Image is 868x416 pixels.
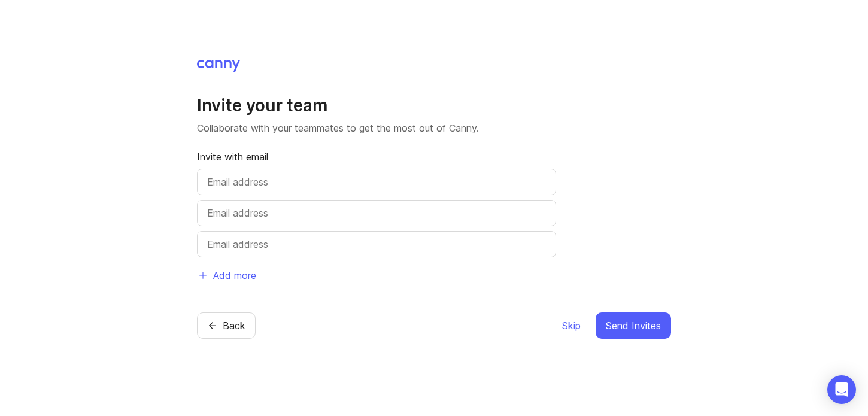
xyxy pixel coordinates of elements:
span: Skip [562,318,581,333]
span: Add more [213,268,256,283]
h1: Invite your team [197,95,671,116]
p: Collaborate with your teammates to get the most out of Canny. [197,121,671,135]
input: Email address [207,237,546,251]
span: Send Invites [606,318,661,333]
button: Skip [562,312,581,339]
button: Back [197,312,256,339]
span: Back [223,318,245,333]
button: Send Invites [596,312,671,339]
input: Email address [207,206,546,220]
button: Add more [197,262,257,289]
p: Invite with email [197,150,556,164]
img: Canny Home [197,60,240,72]
input: Email address [207,175,546,189]
div: Open Intercom Messenger [827,375,856,404]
